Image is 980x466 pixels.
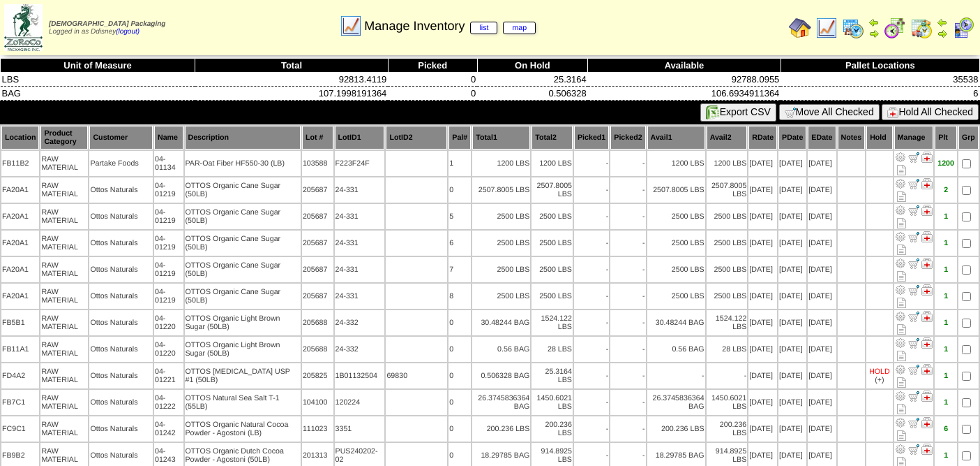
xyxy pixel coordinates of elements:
[386,363,447,388] td: 69830
[302,126,333,150] th: Lot #
[154,310,183,335] td: 04-01220
[448,337,471,362] td: 0
[154,284,183,309] td: 04-01219
[706,105,720,119] img: excel.gif
[647,310,705,335] td: 30.48244 BAG
[89,337,153,362] td: Ottos Naturals
[302,284,333,309] td: 205687
[748,177,777,203] td: [DATE]
[1,416,39,442] td: FC9C1
[707,204,748,229] td: 2500 LBS
[937,28,948,39] img: arrowright.gif
[895,178,906,189] img: Adjust
[808,257,836,282] td: [DATE]
[4,4,43,51] img: zoroco-logo-small.webp
[302,390,333,415] td: 104100
[897,218,906,228] i: Note
[707,257,748,282] td: 2500 LBS
[335,151,385,176] td: F223F24F
[610,257,645,282] td: -
[935,159,956,168] div: 1200
[808,126,836,150] th: EDate
[388,59,477,73] th: Picked
[647,151,705,176] td: 1200 LBS
[937,17,948,28] img: arrowleft.gif
[1,390,39,415] td: FB7C1
[781,59,979,73] th: Pallet Locations
[574,177,609,203] td: -
[302,416,333,442] td: 111023
[897,165,906,175] i: Note
[472,231,530,256] td: 2500 LBS
[89,257,153,282] td: Ottos Naturals
[1,126,39,150] th: Location
[472,337,530,362] td: 0.56 BAG
[154,204,183,229] td: 04-01219
[610,151,645,176] td: -
[815,17,838,39] img: line_graph.gif
[302,151,333,176] td: 103588
[897,351,906,361] i: Note
[910,17,933,39] img: calendarinout.gif
[935,292,956,300] div: 1
[1,337,39,362] td: FB11A1
[574,126,609,150] th: Picked1
[808,363,836,388] td: [DATE]
[185,177,301,203] td: OTTOS Organic Cane Sugar (50LB)
[610,390,645,415] td: -
[748,231,777,256] td: [DATE]
[935,265,956,274] div: 1
[778,284,806,309] td: [DATE]
[921,178,933,189] img: Manage Hold
[778,390,806,415] td: [DATE]
[89,310,153,335] td: Ottos Naturals
[40,310,88,335] td: RAW MATERIAL
[532,337,573,362] td: 28 LBS
[868,17,880,28] img: arrowleft.gif
[908,178,919,189] img: Move
[808,151,836,176] td: [DATE]
[778,177,806,203] td: [DATE]
[778,126,806,150] th: PDate
[789,17,811,39] img: home.gif
[1,284,39,309] td: FA20A1
[781,87,979,101] td: 6
[921,337,933,349] img: Manage Hold
[866,126,893,150] th: Hold
[89,151,153,176] td: Partake Foods
[448,177,471,203] td: 0
[895,152,906,163] img: Adjust
[185,126,301,150] th: Description
[868,28,880,39] img: arrowright.gif
[897,191,906,202] i: Note
[302,257,333,282] td: 205687
[335,177,385,203] td: 24-331
[748,310,777,335] td: [DATE]
[574,284,609,309] td: -
[1,73,195,87] td: LBS
[884,17,906,39] img: calendarblend.gif
[869,367,890,376] div: HOLD
[472,177,530,203] td: 2507.8005 LBS
[1,257,39,282] td: FA20A1
[921,284,933,296] img: Manage Hold
[895,417,906,428] img: Adjust
[532,257,573,282] td: 2500 LBS
[897,324,906,335] i: Note
[897,298,906,308] i: Note
[921,258,933,269] img: Manage Hold
[448,126,471,150] th: Pal#
[40,204,88,229] td: RAW MATERIAL
[195,59,389,73] th: Total
[908,284,919,296] img: Move
[588,87,781,101] td: 106.6934911364
[647,126,705,150] th: Avail1
[610,231,645,256] td: -
[302,231,333,256] td: 205687
[894,126,934,150] th: Manage
[935,398,956,407] div: 1
[921,152,933,163] img: Manage Hold
[748,363,777,388] td: [DATE]
[472,284,530,309] td: 2500 LBS
[897,271,906,282] i: Note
